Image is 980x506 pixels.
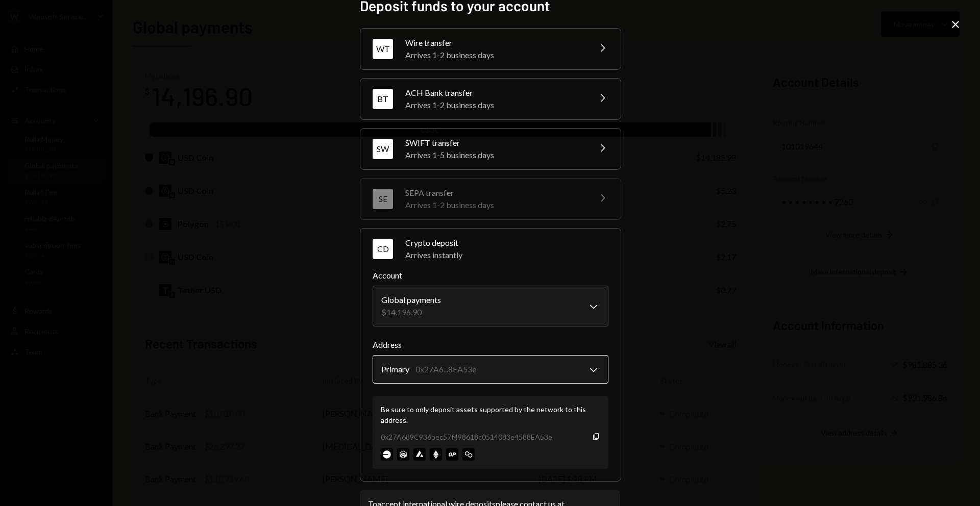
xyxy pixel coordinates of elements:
[405,187,584,199] div: SEPA transfer
[360,79,621,119] button: BTACH Bank transferArrives 1-2 business days
[373,239,393,259] div: CD
[373,286,608,326] button: Account
[405,149,584,161] div: Arrives 1-5 business days
[360,29,621,69] button: WTWire transferArrives 1-2 business days
[405,37,584,49] div: Wire transfer
[405,49,584,61] div: Arrives 1-2 business days
[381,404,600,425] div: Be sure to only deposit assets supported by the network to this address.
[373,39,393,59] div: WT
[360,129,621,169] button: SWSWIFT transferArrives 1-5 business days
[397,448,409,461] img: arbitrum-mainnet
[373,355,608,384] button: Address
[373,269,608,282] label: Account
[373,189,393,209] div: SE
[405,199,584,211] div: Arrives 1-2 business days
[405,249,608,261] div: Arrives instantly
[360,229,621,269] button: CDCrypto depositArrives instantly
[405,237,608,249] div: Crypto deposit
[405,99,584,111] div: Arrives 1-2 business days
[430,448,442,461] img: ethereum-mainnet
[373,139,393,159] div: SW
[373,89,393,109] div: BT
[405,137,584,149] div: SWIFT transfer
[462,448,475,461] img: polygon-mainnet
[360,179,621,219] button: SESEPA transferArrives 1-2 business days
[373,339,608,351] label: Address
[381,448,393,461] img: base-mainnet
[415,363,476,375] div: 0x27A6...8EA53e
[413,448,426,461] img: avalanche-mainnet
[405,87,584,99] div: ACH Bank transfer
[373,269,608,469] div: CDCrypto depositArrives instantly
[381,432,552,442] div: 0x27A689C936bec57f498618c0514083e4588EA53e
[446,448,458,461] img: optimism-mainnet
